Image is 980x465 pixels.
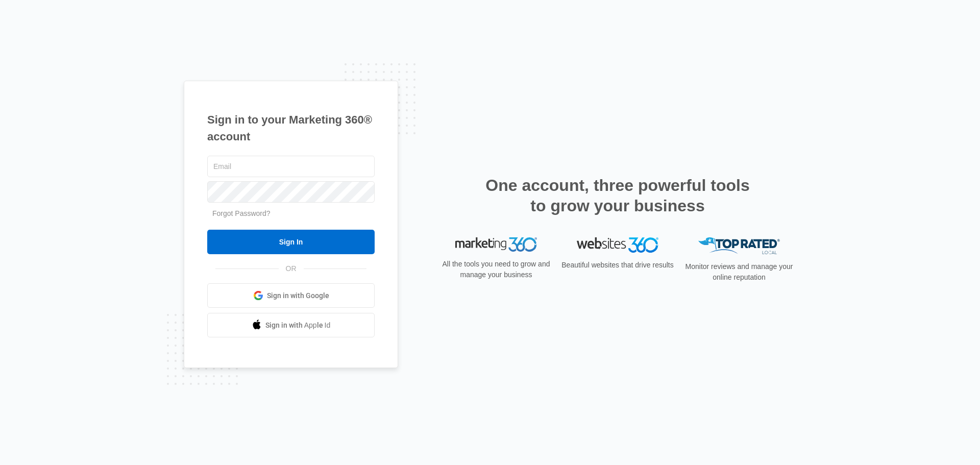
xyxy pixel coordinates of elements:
[455,237,537,252] img: Marketing 360
[682,261,796,283] p: Monitor reviews and manage your online reputation
[265,320,331,331] span: Sign in with Apple Id
[577,237,658,252] img: Websites 360
[207,283,375,308] a: Sign in with Google
[207,156,375,177] input: Email
[482,175,753,216] h2: One account, three powerful tools to grow your business
[279,263,304,274] span: OR
[560,260,675,271] p: Beautiful websites that drive results
[698,237,780,254] img: Top Rated Local
[207,230,375,254] input: Sign In
[267,290,329,301] span: Sign in with Google
[212,209,271,217] a: Forgot Password?
[207,111,375,145] h1: Sign in to your Marketing 360® account
[439,259,553,280] p: All the tools you need to grow and manage your business
[207,313,375,337] a: Sign in with Apple Id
